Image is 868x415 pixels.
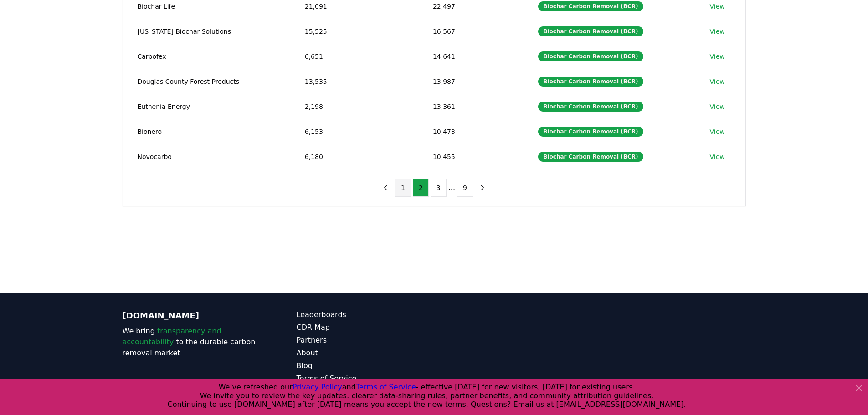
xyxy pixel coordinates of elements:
[710,52,725,61] a: View
[710,152,725,161] a: View
[290,44,418,69] td: 6,651
[538,127,643,137] div: Biochar Carbon Removal (BCR)
[457,179,473,197] button: 9
[395,179,411,197] button: 1
[538,102,643,112] div: Biochar Carbon Removal (BCR)
[475,179,490,197] button: next page
[290,19,418,44] td: 15,525
[123,19,290,44] td: [US_STATE] Biochar Solutions
[418,119,524,144] td: 10,473
[418,69,524,94] td: 13,987
[418,19,524,44] td: 16,567
[710,77,725,86] a: View
[297,309,434,320] a: Leaderboards
[297,322,434,333] a: CDR Map
[290,69,418,94] td: 13,535
[297,360,434,371] a: Blog
[123,119,290,144] td: Bionero
[448,182,455,193] li: ...
[290,94,418,119] td: 2,198
[297,348,434,359] a: About
[123,326,260,359] p: We bring to the durable carbon removal market
[378,179,393,197] button: previous page
[538,152,643,162] div: Biochar Carbon Removal (BCR)
[123,327,221,346] span: transparency and accountability
[418,94,524,119] td: 13,361
[538,77,643,87] div: Biochar Carbon Removal (BCR)
[538,1,643,11] div: Biochar Carbon Removal (BCR)
[123,44,290,69] td: Carbofex
[418,144,524,169] td: 10,455
[538,51,643,61] div: Biochar Carbon Removal (BCR)
[123,144,290,169] td: Novocarbo
[297,373,434,384] a: Terms of Service
[413,179,429,197] button: 2
[290,119,418,144] td: 6,153
[123,94,290,119] td: Euthenia Energy
[710,2,725,11] a: View
[297,335,434,346] a: Partners
[710,102,725,111] a: View
[123,69,290,94] td: Douglas County Forest Products
[418,44,524,69] td: 14,641
[710,27,725,36] a: View
[123,309,260,322] p: [DOMAIN_NAME]
[538,26,643,36] div: Biochar Carbon Removal (BCR)
[710,127,725,136] a: View
[290,144,418,169] td: 6,180
[431,179,447,197] button: 3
